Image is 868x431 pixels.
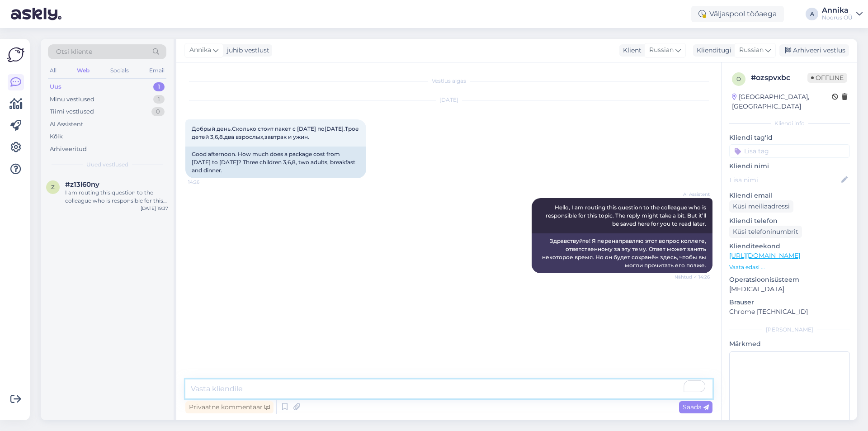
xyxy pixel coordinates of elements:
[729,242,850,251] p: Klienditeekond
[50,120,83,129] div: AI Assistent
[732,92,832,111] div: [GEOGRAPHIC_DATA], [GEOGRAPHIC_DATA]
[693,46,731,55] div: Klienditugi
[65,189,168,205] div: I am routing this question to the colleague who is responsible for this topic. The reply might ta...
[51,184,55,190] span: z
[50,145,87,154] div: Arhiveeritud
[729,339,850,349] p: Märkmed
[185,147,366,178] div: Good afternoon. How much does a package cost from [DATE] to [DATE]? Three children 3,6,8, two adu...
[729,119,850,128] div: Kliendi info
[729,144,850,158] input: Lisa tag
[649,45,674,55] span: Russian
[729,200,793,213] div: Küsi meiliaadressi
[65,180,99,189] span: #z13l60ny
[151,107,165,116] div: 0
[189,45,211,55] span: Annika
[807,73,847,83] span: Offline
[86,161,128,169] span: Uued vestlused
[729,216,850,226] p: Kliendi telefon
[75,65,91,76] div: Web
[729,251,800,260] a: [URL][DOMAIN_NAME]
[50,95,94,104] div: Minu vestlused
[751,72,807,83] div: # ozspvxbc
[185,77,712,85] div: Vestlus algas
[153,82,165,91] div: 1
[739,45,764,55] span: Russian
[192,125,360,140] span: Добрый день.Сколько стоит пакет с [DATE] по[DATE].Трое детей 3,6,8.два взрослых,завтрак и ужин.
[729,298,850,307] p: Brauser
[675,274,710,280] span: Nähtud ✓ 14:26
[153,95,165,104] div: 1
[532,233,712,273] div: Здравствуйте! Я перенаправляю этот вопрос коллеге, ответственному за эту тему. Ответ может занять...
[729,161,850,171] p: Kliendi nimi
[729,263,850,271] p: Vaata edasi ...
[779,44,849,57] div: Arhiveeri vestlus
[48,65,58,76] div: All
[546,204,708,227] span: Hello, I am routing this question to the colleague who is responsible for this topic. The reply m...
[729,326,850,334] div: [PERSON_NAME]
[188,179,222,185] span: 14:26
[736,76,741,82] span: o
[56,47,92,57] span: Otsi kliente
[50,107,94,116] div: Tiimi vestlused
[806,8,818,20] div: A
[683,403,709,411] span: Saada
[729,275,850,284] p: Operatsioonisüsteem
[822,14,853,21] div: Noorus OÜ
[729,226,802,238] div: Küsi telefoninumbrit
[822,7,853,14] div: Annika
[185,96,712,104] div: [DATE]
[108,65,131,76] div: Socials
[822,7,863,21] a: AnnikaNoorus OÜ
[676,191,710,198] span: AI Assistent
[7,46,24,63] img: Askly Logo
[691,6,784,22] div: Väljaspool tööaega
[185,401,274,413] div: Privaatne kommentaar
[729,284,850,294] p: [MEDICAL_DATA]
[141,205,168,212] div: [DATE] 19:37
[619,46,642,55] div: Klient
[730,175,840,185] input: Lisa nimi
[729,133,850,142] p: Kliendi tag'id
[185,379,712,398] textarea: To enrich screen reader interactions, please activate Accessibility in Grammarly extension settings
[729,307,850,317] p: Chrome [TECHNICAL_ID]
[50,82,61,91] div: Uus
[50,132,63,141] div: Kõik
[729,191,850,200] p: Kliendi email
[223,46,269,55] div: juhib vestlust
[147,65,166,76] div: Email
